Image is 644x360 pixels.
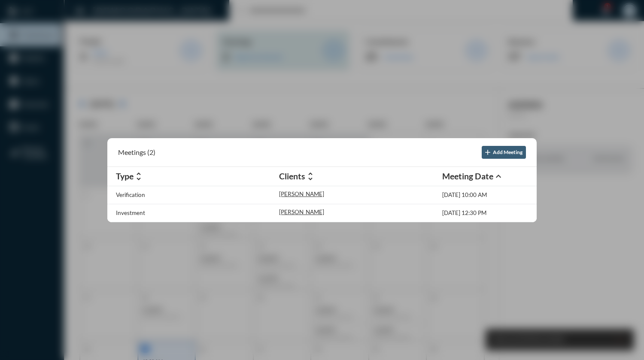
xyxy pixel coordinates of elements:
mat-icon: add [483,148,492,157]
p: Investment [116,209,145,216]
mat-icon: expand_less [493,171,504,182]
p: [DATE] 10:00 AM [442,191,487,198]
h2: Clients [279,171,305,181]
p: [PERSON_NAME] [279,209,324,215]
p: [DATE] 12:30 PM [442,209,486,216]
p: Verification [116,191,145,198]
h2: Type [116,171,134,181]
mat-icon: unfold_more [134,171,144,182]
mat-icon: unfold_more [305,171,316,182]
h2: Meeting Date [442,171,493,181]
p: [PERSON_NAME] [279,191,324,197]
button: Add Meeting [482,146,526,159]
h2: Meetings (2) [118,148,155,156]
